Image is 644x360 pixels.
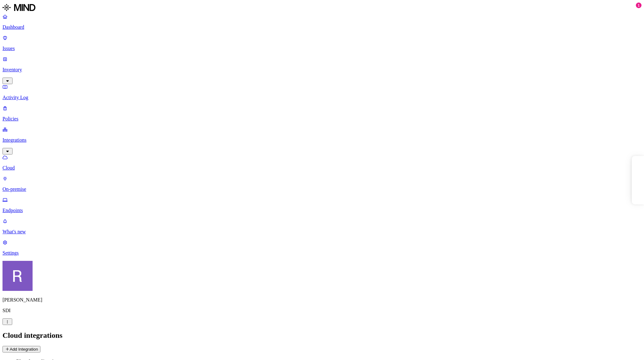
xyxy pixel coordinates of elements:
p: Inventory [3,67,641,73]
p: On-premise [3,186,641,192]
img: Rich Thompson [3,261,33,291]
a: What's new [3,218,641,235]
p: Settings [3,250,641,256]
p: Dashboard [3,24,641,30]
a: Settings [3,240,641,256]
a: Issues [3,35,641,51]
a: Integrations [3,127,641,154]
a: Activity Log [3,84,641,100]
button: Add Integration [3,346,40,352]
h2: Cloud integrations [3,331,641,340]
p: Integrations [3,137,641,143]
a: Policies [3,105,641,122]
a: Endpoints [3,197,641,213]
a: Dashboard [3,14,641,30]
p: Endpoints [3,208,641,213]
a: MIND [3,3,641,14]
a: Cloud [3,155,641,171]
div: 1 [636,3,641,8]
p: SDI [3,308,641,313]
img: MIND [3,3,35,13]
p: Cloud [3,165,641,171]
a: On-premise [3,176,641,192]
p: Activity Log [3,95,641,100]
a: Inventory [3,56,641,83]
p: What's new [3,229,641,235]
p: Issues [3,46,641,51]
p: Policies [3,116,641,122]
